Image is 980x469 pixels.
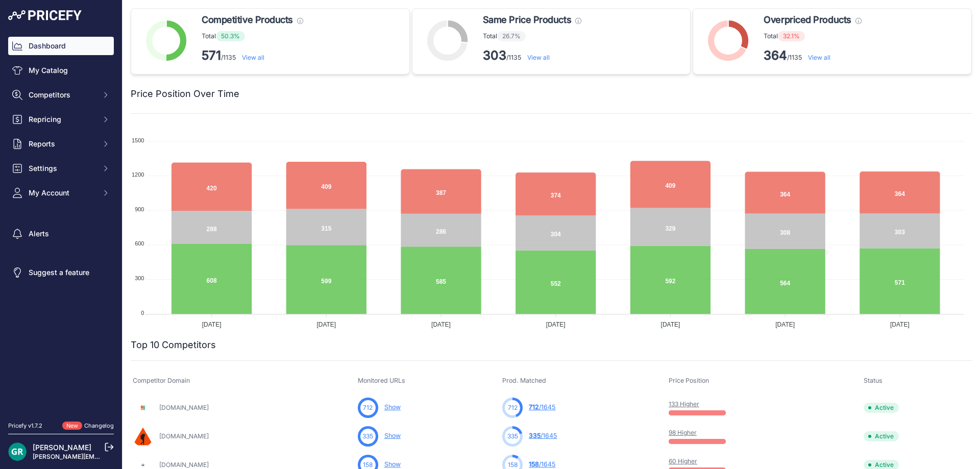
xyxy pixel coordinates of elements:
span: 335 [362,432,373,441]
p: Total [202,31,303,41]
tspan: [DATE] [316,321,336,328]
p: Total [764,31,861,41]
span: My Account [29,188,95,198]
span: 335 [507,432,518,441]
a: View all [527,54,550,61]
strong: 303 [483,48,506,63]
span: Overpriced Products [764,13,851,27]
span: Competitive Products [202,13,293,27]
span: 26.7% [497,31,526,41]
span: Repricing [29,114,95,125]
tspan: [DATE] [546,321,566,328]
img: Pricefy Logo [8,10,82,20]
p: /1135 [202,47,303,64]
span: 712 [529,403,539,411]
a: Show [384,460,401,468]
p: Total [483,31,581,41]
tspan: [DATE] [661,321,680,328]
a: [PERSON_NAME][EMAIL_ADDRESS][DOMAIN_NAME] [33,453,190,460]
a: Alerts [8,225,114,243]
button: My Account [8,184,114,202]
a: [PERSON_NAME] [33,443,91,452]
a: 60 Higher [669,457,697,465]
a: 133 Higher [669,400,699,408]
a: 158/1645 [529,460,555,468]
a: View all [242,54,264,61]
tspan: 600 [135,240,144,246]
a: Show [384,432,401,439]
span: Same Price Products [483,13,571,27]
tspan: [DATE] [890,321,910,328]
span: Competitor Domain [133,377,190,384]
span: Active [864,431,899,441]
span: Active [864,403,899,413]
span: Prod. Matched [502,377,546,384]
tspan: [DATE] [775,321,795,328]
span: Status [864,377,883,384]
strong: 364 [764,48,787,63]
h2: Price Position Over Time [131,87,239,101]
tspan: 300 [135,275,144,281]
span: New [62,422,82,430]
button: Reports [8,135,114,153]
p: /1135 [483,47,581,64]
a: [DOMAIN_NAME] [159,404,209,411]
a: [DOMAIN_NAME] [159,432,209,440]
tspan: 1500 [132,137,144,143]
a: View all [808,54,830,61]
tspan: 900 [135,206,144,212]
a: Show [384,403,401,411]
a: 335/1645 [529,432,557,439]
button: Repricing [8,110,114,129]
strong: 571 [202,48,221,63]
button: Settings [8,159,114,178]
a: 98 Higher [669,429,697,436]
tspan: 0 [141,310,144,316]
span: Competitors [29,90,95,100]
h2: Top 10 Competitors [131,338,216,352]
tspan: 1200 [132,171,144,178]
span: 50.3% [216,31,245,41]
span: 335 [529,432,541,439]
a: My Catalog [8,61,114,80]
span: 158 [529,460,539,468]
a: Dashboard [8,37,114,55]
div: Pricefy v1.7.2 [8,422,42,430]
span: Reports [29,139,95,149]
tspan: [DATE] [431,321,451,328]
a: Suggest a feature [8,263,114,282]
span: 712 [508,403,518,412]
button: Competitors [8,86,114,104]
p: /1135 [764,47,861,64]
a: Changelog [84,422,114,429]
a: 712/1645 [529,403,555,411]
nav: Sidebar [8,37,114,409]
span: Settings [29,163,95,174]
span: Monitored URLs [358,377,405,384]
span: Price Position [669,377,709,384]
span: 32.1% [778,31,805,41]
span: 712 [363,403,373,412]
tspan: [DATE] [202,321,222,328]
a: [DOMAIN_NAME] [159,461,209,468]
